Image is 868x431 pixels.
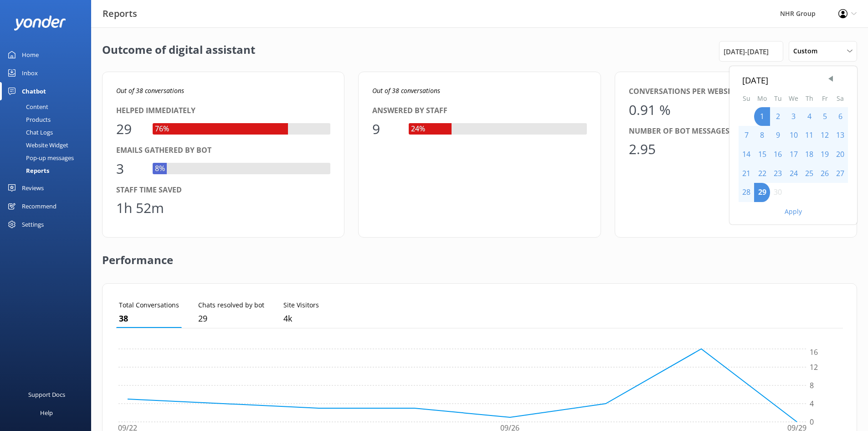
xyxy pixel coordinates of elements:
[810,362,818,372] tspan: 12
[153,163,167,175] div: 8%
[754,145,770,164] div: Mon Sep 15 2025
[40,404,53,422] div: Help
[5,151,74,164] div: Pop-up messages
[5,139,91,151] a: Website Widget
[5,139,68,151] div: Website Widget
[817,126,832,145] div: Fri Sep 12 2025
[793,46,823,56] span: Custom
[153,123,171,135] div: 76%
[116,184,330,196] div: Staff time saved
[102,238,173,274] h2: Performance
[5,164,49,177] div: Reports
[198,312,264,325] p: 29
[629,125,843,137] div: Number of bot messages per conversation (avg.)
[757,94,767,103] abbr: Monday
[832,164,848,183] div: Sat Sep 27 2025
[742,73,844,87] div: [DATE]
[372,105,586,117] div: Answered by staff
[785,208,802,215] button: Apply
[5,100,91,113] a: Content
[832,145,848,164] div: Sat Sep 20 2025
[102,41,255,62] h2: Outcome of digital assistant
[5,113,91,126] a: Products
[817,145,832,164] div: Fri Sep 19 2025
[801,126,817,145] div: Thu Sep 11 2025
[786,126,801,145] div: Wed Sep 10 2025
[801,145,817,164] div: Thu Sep 18 2025
[739,145,754,164] div: Sun Sep 14 2025
[810,417,814,427] tspan: 0
[5,113,51,126] div: Products
[801,107,817,126] div: Thu Sep 04 2025
[810,380,814,390] tspan: 8
[119,300,179,310] p: Total Conversations
[5,126,53,139] div: Chat Logs
[283,300,319,310] p: Site Visitors
[786,107,801,126] div: Wed Sep 03 2025
[801,164,817,183] div: Thu Sep 25 2025
[754,107,770,126] div: Mon Sep 01 2025
[832,107,848,126] div: Sat Sep 06 2025
[810,399,814,409] tspan: 4
[116,158,144,180] div: 3
[28,385,65,404] div: Support Docs
[372,118,400,140] div: 9
[629,99,671,121] div: 0.91 %
[116,86,184,95] i: Out of 38 conversations
[739,183,754,202] div: Sun Sep 28 2025
[22,215,44,234] div: Settings
[5,126,91,139] a: Chat Logs
[832,126,848,145] div: Sat Sep 13 2025
[116,197,164,219] div: 1h 52m
[22,197,56,215] div: Recommend
[789,94,798,103] abbr: Wednesday
[806,94,813,103] abbr: Thursday
[770,164,786,183] div: Tue Sep 23 2025
[724,46,769,57] span: [DATE] - [DATE]
[739,126,754,145] div: Sun Sep 07 2025
[409,123,427,135] div: 24%
[770,183,786,202] div: Tue Sep 30 2025
[22,64,38,82] div: Inbox
[754,126,770,145] div: Mon Sep 08 2025
[5,164,91,177] a: Reports
[283,312,319,325] p: 4,155
[103,6,137,21] h3: Reports
[116,145,330,156] div: Emails gathered by bot
[743,94,750,103] abbr: Sunday
[786,164,801,183] div: Wed Sep 24 2025
[119,312,179,325] p: 38
[5,100,48,113] div: Content
[826,74,835,83] span: Previous Month
[817,107,832,126] div: Fri Sep 05 2025
[14,16,66,31] img: yonder-white-logo.png
[822,94,828,103] abbr: Friday
[198,300,264,310] p: Chats resolved by bot
[770,145,786,164] div: Tue Sep 16 2025
[22,179,44,197] div: Reviews
[22,82,46,100] div: Chatbot
[770,126,786,145] div: Tue Sep 09 2025
[629,86,843,98] div: Conversations per website visitor
[774,94,782,103] abbr: Tuesday
[817,164,832,183] div: Fri Sep 26 2025
[5,151,91,164] a: Pop-up messages
[770,107,786,126] div: Tue Sep 02 2025
[22,46,39,64] div: Home
[116,118,144,140] div: 29
[739,164,754,183] div: Sun Sep 21 2025
[810,348,818,358] tspan: 16
[116,105,330,117] div: Helped immediately
[372,86,440,95] i: Out of 38 conversations
[754,183,770,202] div: Mon Sep 29 2025
[629,138,656,160] div: 2.95
[837,94,844,103] abbr: Saturday
[786,145,801,164] div: Wed Sep 17 2025
[754,164,770,183] div: Mon Sep 22 2025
